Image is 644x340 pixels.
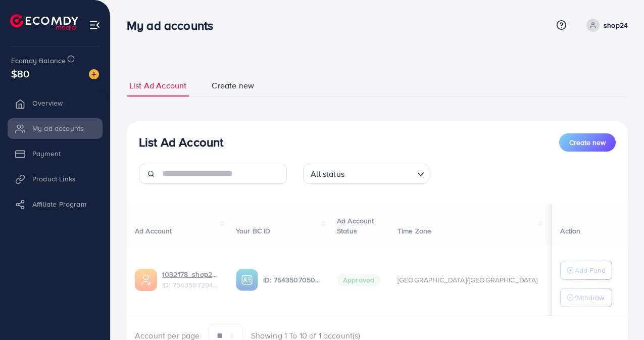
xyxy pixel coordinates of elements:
input: Search for option [348,165,413,181]
span: Create new [569,137,606,148]
h3: My ad accounts [127,18,221,33]
span: Create new [212,80,254,91]
img: logo [10,14,78,30]
span: All status [309,167,346,181]
button: Create new [559,133,616,152]
span: $80 [11,66,29,81]
span: List Ad Account [129,80,186,91]
div: Search for option [303,164,429,184]
h3: List Ad Account [139,135,223,150]
p: shop24 [604,19,628,31]
img: menu [89,19,101,31]
img: image [89,69,99,79]
a: shop24 [582,19,628,32]
span: Ecomdy Balance [11,56,66,66]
